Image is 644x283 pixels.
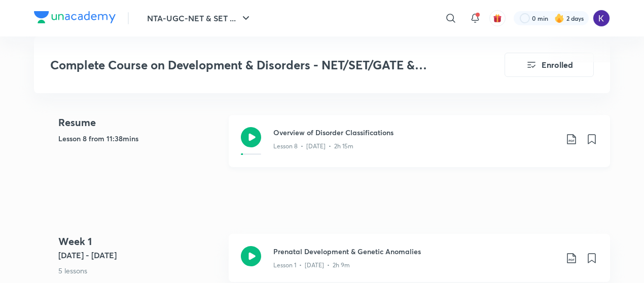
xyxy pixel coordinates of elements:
button: avatar [489,10,506,26]
p: Lesson 8 • [DATE] • 2h 15m [273,142,353,151]
p: 5 lessons [58,265,221,276]
h5: Lesson 8 from 11:38mins [58,133,221,144]
img: streak [554,13,564,23]
h5: [DATE] - [DATE] [58,249,221,261]
p: Lesson 1 • [DATE] • 2h 9m [273,261,350,270]
button: Enrolled [505,53,594,77]
img: kanishka hemani [593,10,610,27]
a: Company Logo [34,11,116,26]
a: Overview of Disorder ClassificationsLesson 8 • [DATE] • 2h 15m [229,115,610,179]
h3: Complete Course on Development & Disorders - NET/SET/GATE & Clinical Psychology [50,58,447,72]
h3: Overview of Disorder Classifications [273,127,557,138]
h3: Prenatal Development & Genetic Anomalies [273,246,557,257]
h4: Resume [58,115,221,130]
button: NTA-UGC-NET & SET ... [141,8,258,28]
img: Company Logo [34,11,116,23]
h4: Week 1 [58,234,221,249]
img: avatar [493,14,502,23]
